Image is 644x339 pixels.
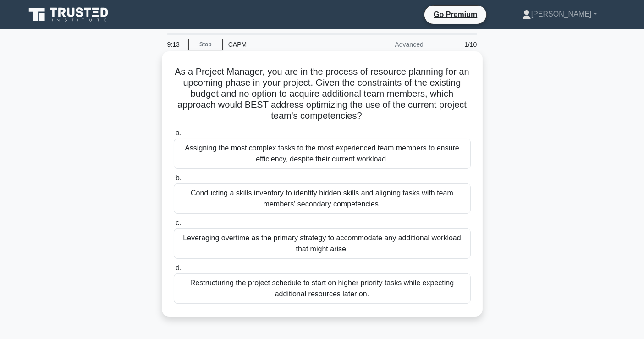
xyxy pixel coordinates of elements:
[176,219,181,227] span: c.
[162,35,188,54] div: 9:13
[223,35,349,54] div: CAPM
[176,174,182,182] span: b.
[188,39,223,50] a: Stop
[500,5,619,23] a: [PERSON_NAME]
[349,35,429,54] div: Advanced
[429,35,483,54] div: 1/10
[176,264,182,272] span: d.
[174,228,471,259] div: Leveraging overtime as the primary strategy to accommodate any additional workload that might arise.
[173,66,472,122] h5: As a Project Manager, you are in the process of resource planning for an upcoming phase in your p...
[174,273,471,304] div: Restructuring the project schedule to start on higher priority tasks while expecting additional r...
[176,129,182,137] span: a.
[428,9,483,20] a: Go Premium
[174,139,471,169] div: Assigning the most complex tasks to the most experienced team members to ensure efficiency, despi...
[174,183,471,214] div: Conducting a skills inventory to identify hidden skills and aligning tasks with team members' sec...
